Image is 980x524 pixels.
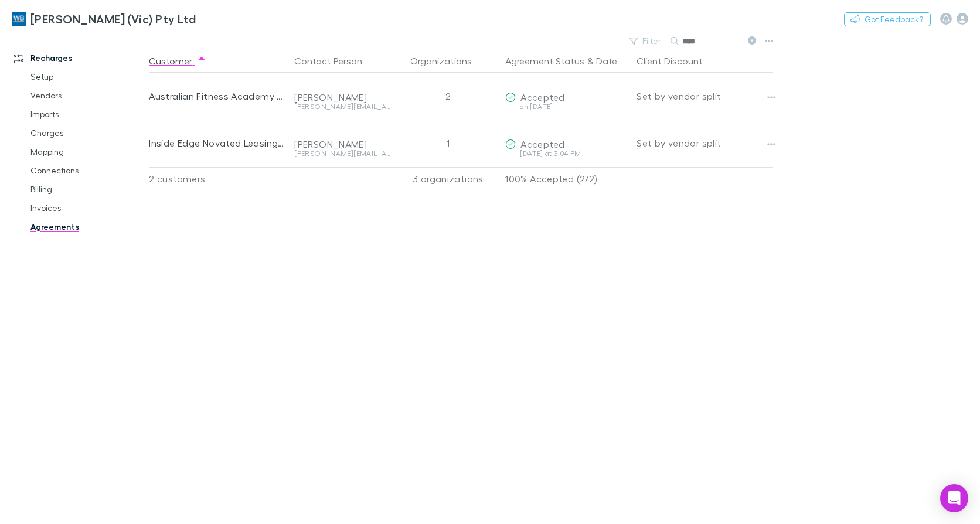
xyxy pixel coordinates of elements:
a: [PERSON_NAME] (Vic) Pty Ltd [5,5,203,33]
button: Got Feedback? [844,12,931,26]
p: 100% Accepted (2/2) [505,168,627,190]
a: Setup [19,67,155,86]
a: Imports [19,105,155,124]
span: Accepted [520,138,564,149]
div: Inside Edge Novated Leasing Pty Ltd [149,120,285,166]
a: Vendors [19,86,155,105]
span: Accepted [520,91,564,103]
div: [PERSON_NAME] [294,138,390,150]
a: Agreements [19,217,155,236]
button: Organizations [410,49,486,73]
button: Client Discount [637,49,717,73]
a: Mapping [19,142,155,161]
div: 1 [395,120,501,166]
button: Customer [149,49,206,73]
div: [PERSON_NAME] [294,91,390,103]
a: Recharges [2,49,155,67]
div: Australian Fitness Academy Pty Ltd [149,73,285,120]
button: Date [596,49,617,73]
div: Set by vendor split [637,120,773,166]
div: 3 organizations [395,167,501,190]
div: Set by vendor split [637,73,773,120]
a: Invoices [19,199,155,217]
a: Charges [19,124,155,142]
div: on [DATE] [505,103,627,110]
button: Agreement Status [505,49,584,73]
a: Connections [19,161,155,180]
div: 2 [395,73,501,120]
div: [DATE] at 3:04 PM [505,150,627,157]
div: [PERSON_NAME][EMAIL_ADDRESS][DOMAIN_NAME] [294,103,390,110]
button: Contact Person [294,49,376,73]
h3: [PERSON_NAME] (Vic) Pty Ltd [30,12,196,26]
a: Billing [19,180,155,199]
button: Filter [624,34,668,48]
div: [PERSON_NAME][EMAIL_ADDRESS][DOMAIN_NAME] [294,150,390,157]
div: 2 customers [149,167,290,190]
div: Open Intercom Messenger [940,484,968,512]
img: William Buck (Vic) Pty Ltd's Logo [12,12,26,26]
div: & [505,49,627,73]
